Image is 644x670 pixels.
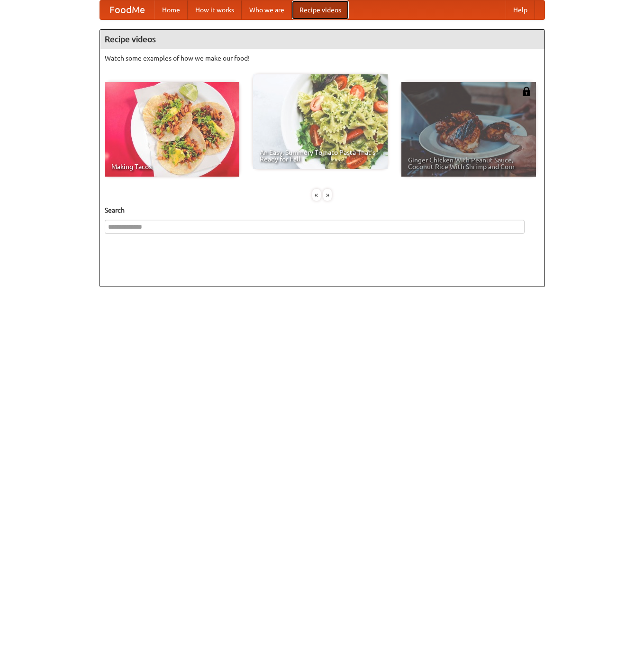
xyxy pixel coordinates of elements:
div: » [323,189,332,201]
h4: Recipe videos [100,30,544,49]
a: An Easy, Summery Tomato Pasta That's Ready for Fall [253,74,388,169]
a: FoodMe [100,0,154,19]
span: An Easy, Summery Tomato Pasta That's Ready for Fall [260,149,381,162]
span: Making Tacos [111,163,233,170]
h5: Search [105,205,540,215]
a: Who we are [242,0,292,19]
a: Making Tacos [105,82,239,177]
a: Recipe videos [292,0,349,19]
p: Watch some examples of how we make our food! [105,54,540,63]
a: Help [506,0,535,19]
div: « [312,189,321,201]
a: How it works [188,0,242,19]
a: Home [154,0,188,19]
img: 483408.png [522,87,531,96]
